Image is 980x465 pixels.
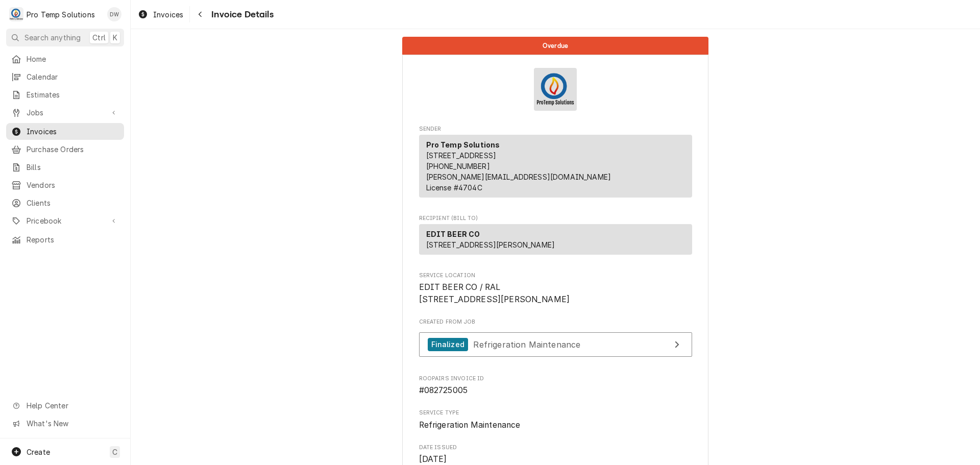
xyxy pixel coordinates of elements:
[6,51,124,67] a: Home
[208,8,273,21] span: Invoice Details
[27,126,119,137] span: Invoices
[426,183,482,192] span: License # 4704C
[6,397,124,414] a: Go to Help Center
[6,194,124,211] a: Clients
[402,37,708,55] div: Status
[6,68,124,85] a: Calendar
[92,32,106,43] span: Ctrl
[419,125,692,202] div: Invoice Sender
[6,86,124,103] a: Estimates
[153,9,183,20] span: Invoices
[6,104,124,121] a: Go to Jobs
[419,224,692,255] div: Recipient (Bill To)
[419,135,692,202] div: Sender
[6,159,124,176] a: Bills
[419,282,570,304] span: EDIT BEER CO / RAL [STREET_ADDRESS][PERSON_NAME]
[419,214,692,223] span: Recipient (Bill To)
[419,332,692,357] a: View Job
[426,140,500,149] strong: Pro Temp Solutions
[192,6,208,22] button: Navigate back
[27,448,50,456] span: Create
[27,418,118,429] span: What's New
[27,198,119,208] span: Clients
[6,29,124,46] button: Search anythingCtrlK
[426,230,480,238] strong: EDIT BEER CO
[419,125,692,133] span: Sender
[419,454,447,464] span: [DATE]
[419,384,692,397] span: Roopairs Invoice ID
[419,409,692,417] span: Service Type
[27,9,95,20] div: Pro Temp Solutions
[27,234,119,245] span: Reports
[113,32,117,43] span: K
[473,339,580,349] span: Refrigeration Maintenance
[419,444,692,452] span: Date Issued
[419,214,692,259] div: Invoice Recipient
[419,375,692,397] div: Roopairs Invoice ID
[419,375,692,383] span: Roopairs Invoice ID
[419,419,692,431] span: Service Type
[9,7,23,21] div: Pro Temp Solutions's Avatar
[6,141,124,158] a: Purchase Orders
[27,54,119,64] span: Home
[419,135,692,198] div: Sender
[27,162,119,173] span: Bills
[107,7,121,21] div: Dana Williams's Avatar
[419,420,521,430] span: Refrigeration Maintenance
[27,144,119,155] span: Purchase Orders
[107,7,121,21] div: DW
[419,385,468,395] span: #082725005
[419,318,692,326] span: Created From Job
[6,177,124,193] a: Vendors
[419,318,692,362] div: Created From Job
[426,173,611,181] a: [PERSON_NAME][EMAIL_ADDRESS][DOMAIN_NAME]
[419,409,692,431] div: Service Type
[419,272,692,306] div: Service Location
[9,7,23,21] div: P
[6,231,124,248] a: Reports
[419,224,692,259] div: Recipient (Bill To)
[426,162,490,170] a: [PHONE_NUMBER]
[27,89,119,100] span: Estimates
[134,6,187,23] a: Invoices
[112,447,117,457] span: C
[27,215,104,226] span: Pricebook
[27,107,104,118] span: Jobs
[6,415,124,432] a: Go to What's New
[426,240,555,249] span: [STREET_ADDRESS][PERSON_NAME]
[27,71,119,82] span: Calendar
[428,338,468,352] div: Finalized
[426,151,497,160] span: [STREET_ADDRESS]
[534,68,577,111] img: Logo
[419,272,692,280] span: Service Location
[27,180,119,190] span: Vendors
[6,123,124,140] a: Invoices
[543,42,568,49] span: Overdue
[419,281,692,305] span: Service Location
[24,32,81,43] span: Search anything
[27,400,118,411] span: Help Center
[6,212,124,229] a: Go to Pricebook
